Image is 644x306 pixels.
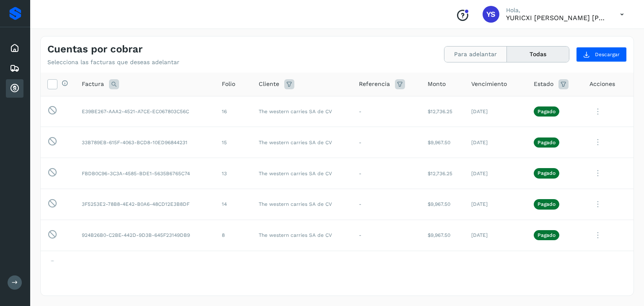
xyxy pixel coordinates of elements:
span: Estado [534,80,553,88]
p: Pagado [538,201,556,207]
h4: Cuentas por cobrar [47,43,143,55]
td: The western carries SA de CV [252,220,352,251]
td: 3F5253E2-78B8-4E42-B0A6-48CD12E3B8DF [75,189,215,220]
button: Descargar [576,47,627,62]
td: 33B789EB-615F-4063-BCD8-10ED96844231 [75,127,215,158]
span: Folio [222,80,235,88]
p: Pagado [538,232,556,238]
td: 924B26B0-C2BE-442D-9D3B-645F23149DB9 [75,220,215,251]
p: Pagado [538,109,556,114]
p: Hola, [506,7,607,14]
span: Monto [428,80,446,88]
p: YURICXI SARAHI CANIZALES AMPARO [506,14,607,22]
p: Selecciona las facturas que deseas adelantar [47,59,179,66]
span: Referencia [359,80,390,88]
div: Inicio [6,39,23,57]
td: The western carries SA de CV [252,158,352,189]
td: 15 [215,127,252,158]
span: Descargar [595,51,620,58]
td: - [352,189,421,220]
td: [DATE] [465,127,527,158]
div: Embarques [6,59,23,78]
td: 8 [215,220,252,251]
span: Factura [82,80,104,88]
button: Todas [507,47,569,62]
td: E39BE267-AAA2-4521-A7CE-EC067803C56C [75,96,215,127]
p: Pagado [538,140,556,145]
td: FBDB0C96-3C3A-4585-BDE1-5635B6765C74 [75,158,215,189]
td: - [352,251,421,282]
td: $9,967.50 [421,127,465,158]
td: The western carries SA de CV [252,96,352,127]
td: [DATE] [465,251,527,282]
td: 13 [215,158,252,189]
td: The western carries SA de CV [252,189,352,220]
td: The western carries SA de CV [252,127,352,158]
td: $12,736.25 [421,158,465,189]
td: The western carries SA de CV [252,251,352,282]
span: Acciones [589,80,615,88]
td: $12,736.25 [421,96,465,127]
div: Cuentas por cobrar [6,79,23,98]
td: 14 [215,189,252,220]
p: Pagado [538,170,556,176]
td: - [352,220,421,251]
td: $9,967.50 [421,189,465,220]
td: 39CED512-620D-4D95-8512-BF1E8EE2F404 [75,251,215,282]
button: Para adelantar [444,47,507,62]
td: [DATE] [465,96,527,127]
td: 5 [215,251,252,282]
span: Vencimiento [471,80,507,88]
td: [DATE] [465,189,527,220]
td: $12,736.25 [421,251,465,282]
td: - [352,96,421,127]
span: Cliente [259,80,279,88]
td: [DATE] [465,220,527,251]
td: - [352,127,421,158]
td: 16 [215,96,252,127]
td: - [352,158,421,189]
td: $9,967.50 [421,220,465,251]
td: [DATE] [465,158,527,189]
